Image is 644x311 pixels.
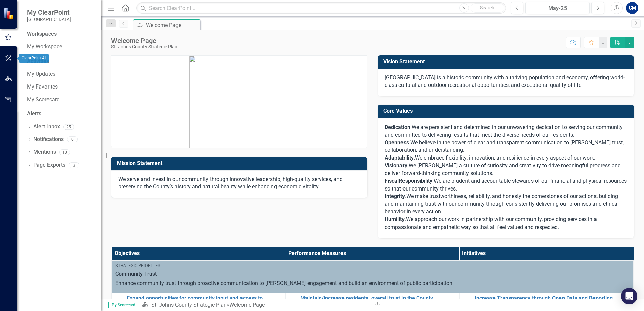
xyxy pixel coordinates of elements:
[385,193,405,199] strong: Integrity
[399,178,427,184] span: Responsibil
[146,21,199,29] div: Welcome Page
[115,263,630,269] div: Strategic Priorities
[27,43,94,51] a: My Workspace
[385,216,405,222] strong: Humility
[528,4,587,12] div: May-25
[33,161,65,169] a: Page Exports
[385,178,627,192] span: We are prudent and accountable stewards of our financial and physical resources so that our commu...
[229,302,265,308] div: Welcome Page
[142,301,367,309] div: »
[151,302,227,308] a: St. Johns County Strategic Plan
[385,193,406,199] span: .
[27,30,57,38] div: Workspaces
[118,176,343,190] span: We serve and invest in our community through innovative leadership, high-quality services, and pr...
[385,124,410,130] strong: Dedication
[414,154,415,161] span: .
[383,108,631,114] h3: Core Values
[385,154,414,161] span: Adaptability
[108,302,138,308] span: By Scorecard
[475,295,630,301] a: Increase Transparency through Open Data and Reporting
[385,162,409,169] span: .
[67,137,78,142] div: 0
[397,139,409,146] span: ness
[19,54,49,63] div: ClearPoint AI
[385,162,407,169] strong: Visionary
[385,124,623,138] span: We are persistent and determined in our unwavering dedication to serving our community and commit...
[117,160,364,166] h3: Mission Statement
[27,58,94,65] div: Activities
[385,162,621,176] span: We [PERSON_NAME] a culture of curiosity and creativity to drive meaningful progress and deliver f...
[189,56,289,148] img: mceclip0.png
[385,74,625,89] span: [GEOGRAPHIC_DATA] is a historic community with a thriving population and economy, offering world-...
[427,178,432,184] span: ity
[27,96,94,104] a: My Scorecard
[111,44,178,49] div: St. Johns County Strategic Plan
[385,193,619,215] span: We make trustworthiness, reliability, and honesty the cornerstones of our actions, building and m...
[409,139,410,146] span: .
[621,288,637,304] div: Open Intercom Messenger
[385,178,399,184] span: Fiscal
[115,270,630,278] span: Community Trust
[385,139,624,153] span: We believe in the power of clear and transparent communication to [PERSON_NAME] trust, collaborat...
[432,178,434,184] span: .
[385,124,412,130] span: .
[27,83,94,91] a: My Favorites
[385,216,406,222] span: .
[27,70,94,78] a: My Updates
[300,295,456,307] a: Maintain/increase residents’ overall trust in the County government (measured by annual community...
[3,7,15,19] img: ClearPoint Strategy
[27,16,71,22] small: [GEOGRAPHIC_DATA]
[33,123,60,131] a: Alert Inbox
[69,162,79,168] div: 3
[59,149,70,155] div: 10
[471,3,504,13] button: Search
[111,37,178,44] div: Welcome Page
[63,124,74,130] div: 25
[33,148,56,156] a: Mentions
[525,2,590,14] button: May-25
[385,139,397,146] span: Open
[463,297,471,305] img: Not Defined
[480,5,494,10] span: Search
[33,136,64,143] a: Notifications
[136,2,506,14] input: Search ClearPoint...
[383,59,631,65] h3: Vision Statement
[415,154,595,161] span: We embrace flexibility, innovation, and resilience in every aspect of our work.
[626,2,638,14] button: CM
[115,280,454,286] span: Enhance community trust through proactive communication to [PERSON_NAME] engagement and build an ...
[27,110,94,118] div: Alerts
[27,8,71,16] span: My ClearPoint
[385,216,597,230] span: We approach our work in partnership with our community, providing services in a compassionate and...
